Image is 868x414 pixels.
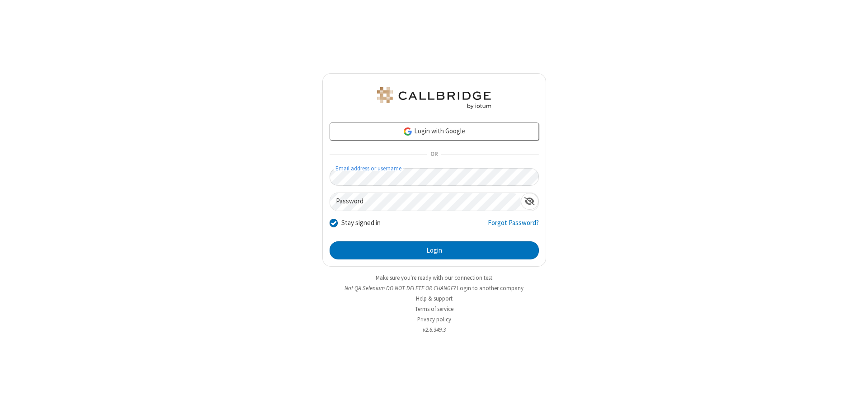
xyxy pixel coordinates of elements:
button: Login [330,241,539,259]
a: Privacy policy [417,315,451,323]
img: QA Selenium DO NOT DELETE OR CHANGE [375,87,493,109]
li: v2.6.349.3 [322,325,546,334]
input: Password [330,193,521,211]
a: Terms of service [415,305,453,313]
img: google-icon.png [403,127,413,136]
div: Show password [521,193,538,210]
a: Help & support [416,295,453,302]
button: Login to another company [457,284,524,292]
li: Not QA Selenium DO NOT DELETE OR CHANGE? [322,284,546,292]
span: OR [427,148,441,161]
input: Email address or username [330,168,539,186]
a: Forgot Password? [488,218,539,235]
a: Make sure you're ready with our connection test [376,274,492,282]
label: Stay signed in [341,218,381,228]
a: Login with Google [330,122,539,141]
